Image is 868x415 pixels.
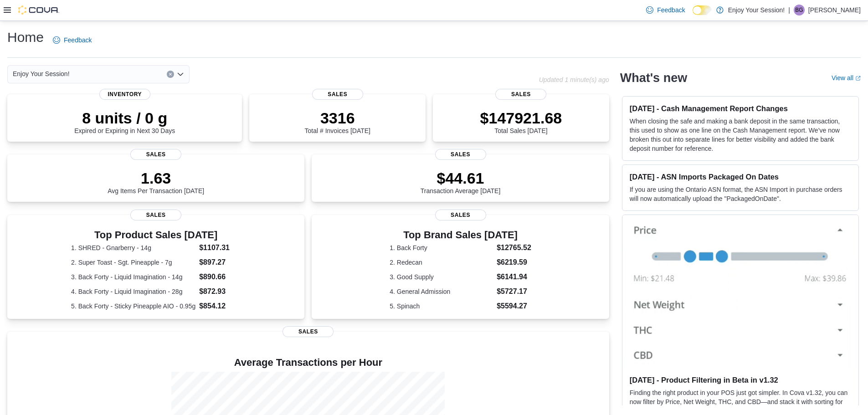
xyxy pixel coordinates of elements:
[71,287,195,296] dt: 4. Back Forty - Liquid Imagination - 28g
[497,286,531,297] dd: $5727.17
[130,149,181,160] span: Sales
[497,257,531,268] dd: $6219.59
[421,169,501,187] p: $44.61
[497,301,531,312] dd: $5594.27
[480,109,562,134] div: Total Sales [DATE]
[495,89,546,100] span: Sales
[390,272,493,282] dt: 3. Good Supply
[71,243,195,252] dt: 1. SHRED - Gnarberry - 14g
[108,169,204,187] p: 1.63
[693,5,712,15] input: Dark Mode
[728,5,785,15] p: Enjoy Your Session!
[71,230,241,241] h3: Top Product Sales [DATE]
[539,76,609,83] p: Updated 1 minute(s) ago
[108,169,204,195] div: Avg Items Per Transaction [DATE]
[74,109,175,134] div: Expired or Expiring in Next 30 Days
[390,287,493,296] dt: 4. General Admission
[630,104,851,113] h3: [DATE] - Cash Management Report Changes
[71,272,195,282] dt: 3. Back Forty - Liquid Imagination - 14g
[99,89,150,100] span: Inventory
[71,258,195,267] dt: 2. Super Toast - Sgt. Pineapple - 7g
[71,302,195,311] dt: 5. Back Forty - Sticky Pineapple AIO - 0.95g
[199,257,241,268] dd: $897.27
[657,5,685,15] span: Feedback
[630,185,851,203] p: If you are using the Ontario ASN format, the ASN Import in purchase orders will now automatically...
[630,117,851,153] p: When closing the safe and making a bank deposit in the same transaction, this used to show as one...
[282,326,334,337] span: Sales
[832,74,861,82] a: View allExternal link
[13,68,70,79] span: Enjoy Your Session!
[630,172,851,181] h3: [DATE] - ASN Imports Packaged On Dates
[642,1,688,19] a: Feedback
[421,169,501,195] div: Transaction Average [DATE]
[15,357,602,368] h4: Average Transactions per Hour
[435,210,486,220] span: Sales
[199,242,241,253] dd: $1107.31
[390,230,531,241] h3: Top Brand Sales [DATE]
[74,109,175,127] p: 8 units / 0 g
[497,242,531,253] dd: $12765.52
[199,301,241,312] dd: $854.12
[305,109,370,127] p: 3316
[794,5,805,15] div: Bobby Gibbons
[497,272,531,282] dd: $6141.94
[630,375,851,384] h3: [DATE] - Product Filtering in Beta in v1.32
[199,272,241,282] dd: $890.66
[693,15,693,15] span: Dark Mode
[305,109,370,134] div: Total # Invoices [DATE]
[480,109,562,127] p: $147921.68
[620,71,687,85] h2: What's new
[167,71,174,78] button: Clear input
[312,89,363,100] span: Sales
[390,302,493,311] dt: 5. Spinach
[390,243,493,252] dt: 1. Back Forty
[130,210,181,220] span: Sales
[435,149,486,160] span: Sales
[808,5,861,15] p: [PERSON_NAME]
[390,258,493,267] dt: 2. Redecan
[788,5,790,15] p: |
[177,71,184,78] button: Open list of options
[199,286,241,297] dd: $872.93
[7,28,44,46] h1: Home
[855,76,861,81] svg: External link
[18,5,59,15] img: Cova
[49,31,95,49] a: Feedback
[64,36,92,45] span: Feedback
[795,5,803,15] span: BG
